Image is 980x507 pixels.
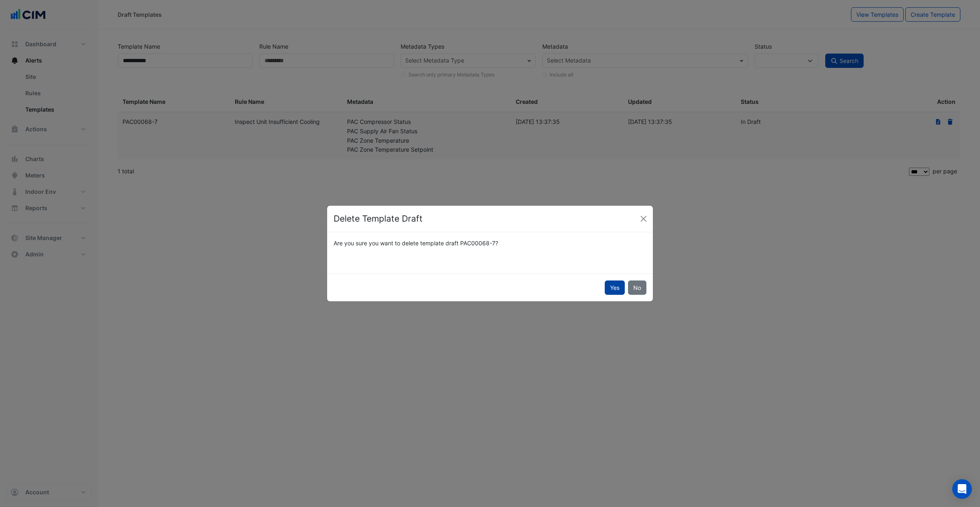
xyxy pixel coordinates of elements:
button: No [628,280,646,295]
button: Yes [605,280,625,295]
div: Open Intercom Messenger [952,479,972,499]
button: Close [637,213,650,225]
div: Are you sure you want to delete template draft PAC00068-7? [329,239,651,247]
h4: Delete Template Draft [334,212,423,225]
